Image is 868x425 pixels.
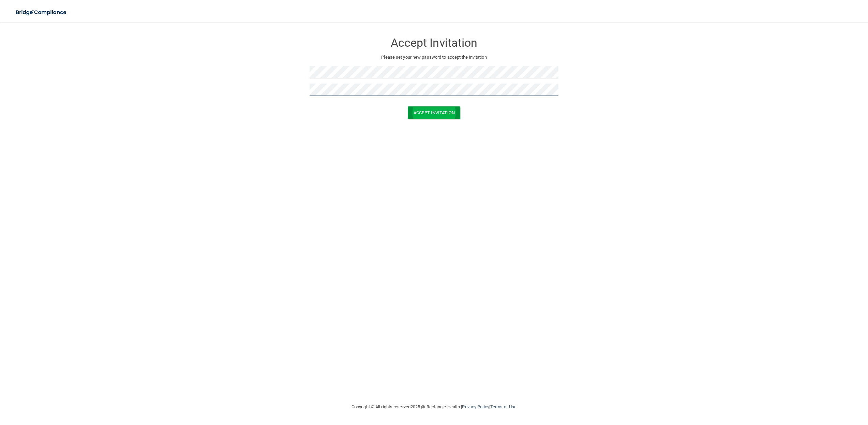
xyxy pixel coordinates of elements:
a: Privacy Policy [462,404,489,409]
a: Terms of Use [490,404,517,409]
div: Copyright © All rights reserved 2025 @ Rectangle Health | | [310,396,558,418]
img: bridge_compliance_login_screen.278c3ca4.svg [10,5,73,19]
p: Please set your new password to accept the invitation [315,53,553,61]
h3: Accept Invitation [310,36,558,49]
button: Accept Invitation [408,106,460,119]
iframe: Drift Widget Chat Controller [750,377,860,404]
